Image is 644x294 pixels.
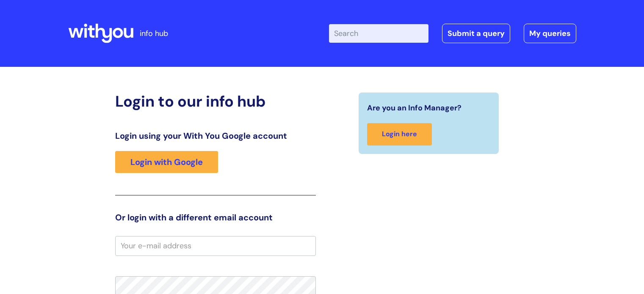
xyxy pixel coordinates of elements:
[115,236,316,256] input: Your e-mail address
[115,92,316,110] h2: Login to our info hub
[115,151,218,173] a: Login with Google
[115,212,316,223] h3: Or login with a different email account
[524,24,576,43] a: My queries
[367,101,462,115] span: Are you an Info Manager?
[367,123,432,146] a: Login here
[329,24,428,43] input: Search
[140,27,168,40] p: info hub
[115,131,316,141] h3: Login using your With You Google account
[442,24,510,43] a: Submit a query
